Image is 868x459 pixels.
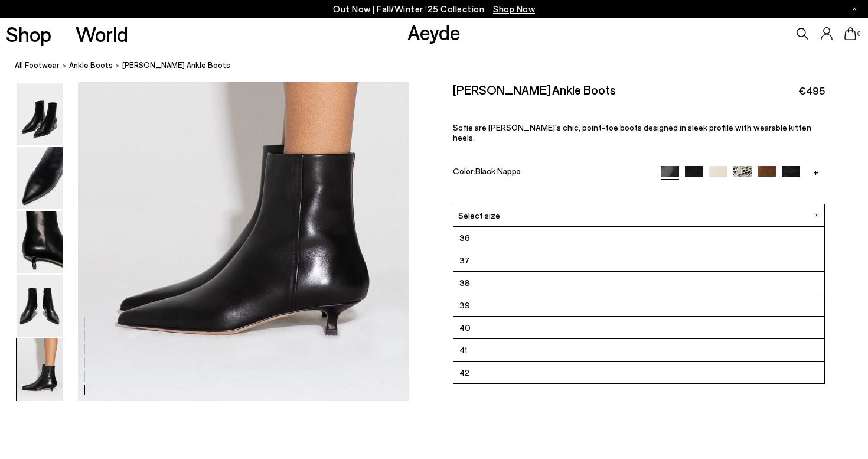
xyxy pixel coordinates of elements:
[333,2,535,17] p: Out Now | Fall/Winter ‘25 Collection
[459,365,469,380] span: 42
[15,50,868,82] nav: breadcrumb
[122,59,230,71] span: [PERSON_NAME] Ankle Boots
[17,338,63,401] img: Sofie Leather Ankle Boots - Image 6
[69,59,113,71] a: ankle boots
[15,59,60,71] a: All Footwear
[493,4,535,14] span: Navigate to /collections/new-in
[459,298,470,312] span: 39
[407,19,461,44] a: Aeyde
[459,343,467,357] span: 41
[798,83,825,98] span: €495
[807,166,825,177] a: +
[453,122,811,142] span: Sofie are [PERSON_NAME]'s chic, point-toe boots designed in sleek profile with wearable kitten he...
[6,24,51,44] a: Shop
[453,166,648,180] div: Color:
[856,31,862,37] span: 0
[69,60,113,70] span: ankle boots
[453,82,616,97] h2: [PERSON_NAME] Ankle Boots
[459,275,470,290] span: 38
[17,83,63,145] img: Sofie Leather Ankle Boots - Image 2
[844,27,856,40] a: 0
[459,230,470,245] span: 36
[458,209,500,222] span: Select size
[475,166,521,176] span: Black Nappa
[17,275,63,337] img: Sofie Leather Ankle Boots - Image 5
[76,24,128,44] a: World
[17,147,63,209] img: Sofie Leather Ankle Boots - Image 3
[459,253,470,268] span: 37
[459,320,471,335] span: 40
[17,211,63,273] img: Sofie Leather Ankle Boots - Image 4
